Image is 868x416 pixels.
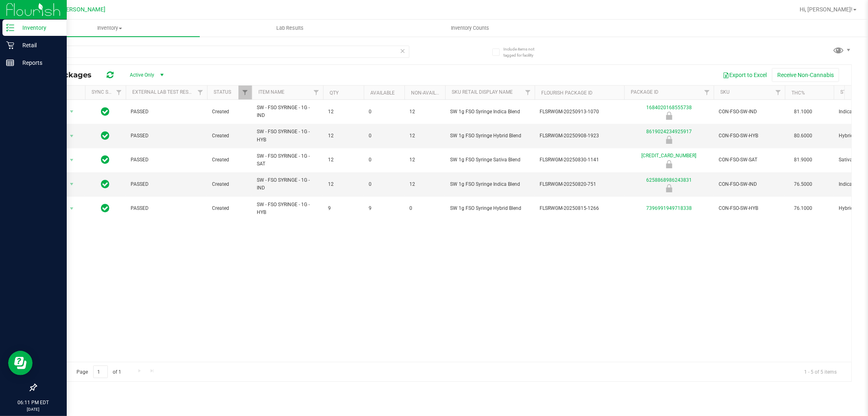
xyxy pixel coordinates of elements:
span: select [67,178,77,190]
inline-svg: Retail [6,41,14,49]
span: 9 [369,205,400,212]
div: Newly Received [623,112,715,120]
p: Inventory [14,23,63,33]
span: 76.5000 [790,178,816,190]
span: All Packages [42,70,100,79]
a: Available [370,90,395,96]
span: 81.1000 [790,106,816,118]
a: External Lab Test Result [132,89,196,95]
span: 12 [328,180,359,188]
span: select [67,154,77,166]
span: SW - FSO SYRINGE - 1G - SAT [257,152,318,168]
a: Filter [700,86,714,99]
a: Filter [112,86,126,99]
a: 7396991949718338 [646,205,692,211]
span: 12 [328,132,359,140]
a: Inventory Counts [380,20,560,37]
span: FLSRWGM-20250830-1141 [540,156,619,164]
a: Non-Available [411,90,447,96]
span: 0 [409,205,440,212]
input: 1 [93,365,108,378]
span: 12 [328,156,359,164]
a: Package ID [631,89,658,95]
span: PASSED [131,205,202,212]
button: Export to Excel [717,68,772,82]
span: select [67,106,77,117]
a: Filter [310,86,323,99]
a: 1684020168555738 [646,105,692,110]
span: In Sync [101,154,110,165]
span: 81.9000 [790,154,816,166]
span: FLSRWGM-20250815-1266 [540,205,619,212]
p: [DATE] [4,406,63,412]
a: 6258868986243831 [646,177,692,183]
span: Created [212,108,247,116]
span: Created [212,205,247,212]
span: In Sync [101,106,110,117]
span: Created [212,180,247,188]
span: PASSED [131,108,202,116]
span: In Sync [101,202,110,214]
a: SKU [720,89,730,95]
a: Filter [238,86,252,99]
a: Strain [840,89,857,95]
span: 0 [369,156,400,164]
span: SW 1g FSO Syringe Indica Blend [450,108,530,116]
span: CON-FSO-SW-HYB [719,205,780,212]
a: Qty [330,90,339,96]
p: 06:11 PM EDT [4,399,63,406]
div: Newly Received [623,160,715,168]
span: Include items not tagged for facility [503,46,544,58]
span: 12 [409,108,440,116]
a: Inventory [20,20,200,37]
span: [PERSON_NAME] [61,6,105,13]
span: select [67,203,77,214]
a: Flourish Package ID [541,90,593,96]
span: Lab Results [265,24,315,32]
span: 12 [409,132,440,140]
span: 12 [409,180,440,188]
span: 76.1000 [790,202,816,214]
inline-svg: Reports [6,59,14,67]
span: SW - FSO SYRINGE - 1G - IND [257,104,318,119]
span: Created [212,156,247,164]
p: Retail [14,40,63,50]
span: 0 [369,108,400,116]
span: 9 [328,205,359,212]
button: Receive Non-Cannabis [772,68,839,82]
a: Lab Results [200,20,380,37]
span: FLSRWGM-20250820-751 [540,180,619,188]
span: CON-FSO-SW-IND [719,180,780,188]
span: 12 [409,156,440,164]
iframe: Resource center [8,351,33,375]
span: 0 [369,132,400,140]
a: Sync Status [92,89,123,95]
span: Created [212,132,247,140]
span: CON-FSO-SW-HYB [719,132,780,140]
input: Search Package ID, Item Name, SKU, Lot or Part Number... [36,46,409,58]
div: Newly Received [623,184,715,192]
span: PASSED [131,156,202,164]
a: THC% [791,90,805,96]
span: Inventory [20,24,200,32]
a: Status [214,89,231,95]
span: PASSED [131,132,202,140]
span: SW 1g FSO Syringe Indica Blend [450,180,530,188]
a: [CREDIT_CARD_NUMBER] [642,153,697,158]
span: 1 - 5 of 5 items [798,365,843,378]
a: Sku Retail Display Name [452,89,513,95]
span: CON-FSO-SW-SAT [719,156,780,164]
a: 8619024234925917 [646,129,692,134]
span: Inventory Counts [440,24,501,32]
a: Filter [772,86,785,99]
div: Newly Received [623,136,715,144]
span: SW 1g FSO Syringe Hybrid Blend [450,205,530,212]
span: 12 [328,108,359,116]
span: In Sync [101,178,110,190]
span: In Sync [101,130,110,141]
span: select [67,130,77,142]
span: Clear [400,46,406,56]
p: Reports [14,58,63,68]
span: CON-FSO-SW-IND [719,108,780,116]
span: FLSRWGM-20250908-1923 [540,132,619,140]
